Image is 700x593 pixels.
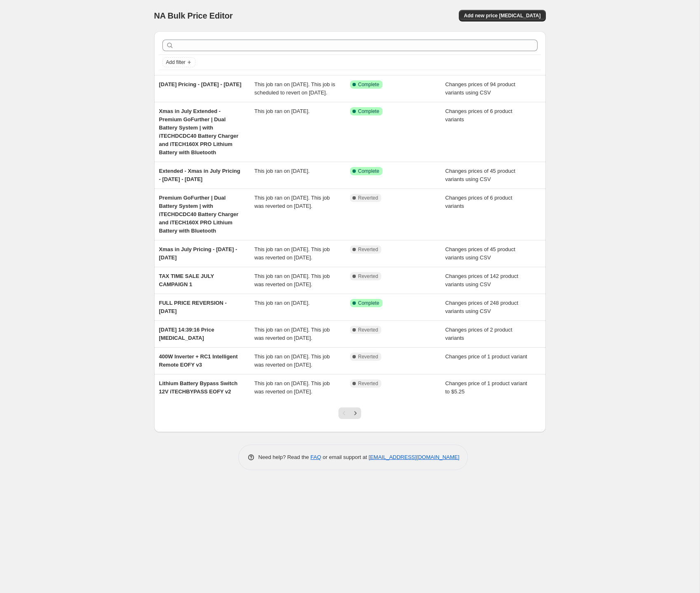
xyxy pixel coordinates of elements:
[445,81,515,96] span: Changes prices of 94 product variants using CSV
[254,353,330,368] span: This job ran on [DATE]. This job was reverted on [DATE].
[159,353,238,368] span: 400W Inverter + RC1 Intelligent Remote EOFY v3
[358,327,378,333] span: Reverted
[464,12,540,19] span: Add new price [MEDICAL_DATA]
[445,195,512,209] span: Changes prices of 6 product variants
[358,81,379,88] span: Complete
[338,407,361,419] nav: Pagination
[445,246,515,261] span: Changes prices of 45 product variants using CSV
[321,454,369,460] span: or email support at
[162,57,195,67] button: Add filter
[445,327,512,341] span: Changes prices of 2 product variants
[445,168,515,182] span: Changes prices of 45 product variants using CSV
[254,273,330,287] span: This job ran on [DATE]. This job was reverted on [DATE].
[445,353,527,360] span: Changes price of 1 product variant
[459,10,545,21] button: Add new price [MEDICAL_DATA]
[254,108,310,114] span: This job ran on [DATE].
[445,380,527,395] span: Changes price of 1 product variant to $5.25
[159,380,238,395] span: Lithium Battery Bypass Switch 12V iTECHBYPASS EOFY v2
[159,168,240,182] span: Extended - Xmas in July Pricing - [DATE] - [DATE]
[358,108,379,115] span: Complete
[258,454,311,460] span: Need help? Read the
[159,195,239,234] span: Premium GoFurther | Dual Battery System | with iTECHDCDC40 Battery Charger and iTECH160X PRO Lith...
[166,59,186,66] span: Add filter
[254,300,310,306] span: This job ran on [DATE].
[254,327,330,341] span: This job ran on [DATE]. This job was reverted on [DATE].
[154,11,233,20] span: NA Bulk Price Editor
[358,246,378,253] span: Reverted
[358,168,379,174] span: Complete
[369,454,459,460] a: [EMAIL_ADDRESS][DOMAIN_NAME]
[159,246,237,261] span: Xmas in July Pricing - [DATE] - [DATE]
[254,380,330,395] span: This job ran on [DATE]. This job was reverted on [DATE].
[445,300,518,314] span: Changes prices of 248 product variants using CSV
[358,195,378,201] span: Reverted
[350,407,361,419] button: Next
[159,300,227,314] span: FULL PRICE REVERSION - [DATE]
[445,108,512,122] span: Changes prices of 6 product variants
[159,108,239,155] span: Xmas in July Extended - Premium GoFurther | Dual Battery System | with iTECHDCDC40 Battery Charge...
[159,327,214,341] span: [DATE] 14:39:16 Price [MEDICAL_DATA]
[254,195,330,209] span: This job ran on [DATE]. This job was reverted on [DATE].
[358,273,378,280] span: Reverted
[358,380,378,387] span: Reverted
[254,246,330,261] span: This job ran on [DATE]. This job was reverted on [DATE].
[358,300,379,306] span: Complete
[254,168,310,174] span: This job ran on [DATE].
[159,273,214,287] span: TAX TIME SALE JULY CAMPAIGN 1
[159,81,242,87] span: [DATE] Pricing - [DATE] - [DATE]
[445,273,518,287] span: Changes prices of 142 product variants using CSV
[358,353,378,360] span: Reverted
[310,454,321,460] a: FAQ
[254,81,335,96] span: This job ran on [DATE]. This job is scheduled to revert on [DATE].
